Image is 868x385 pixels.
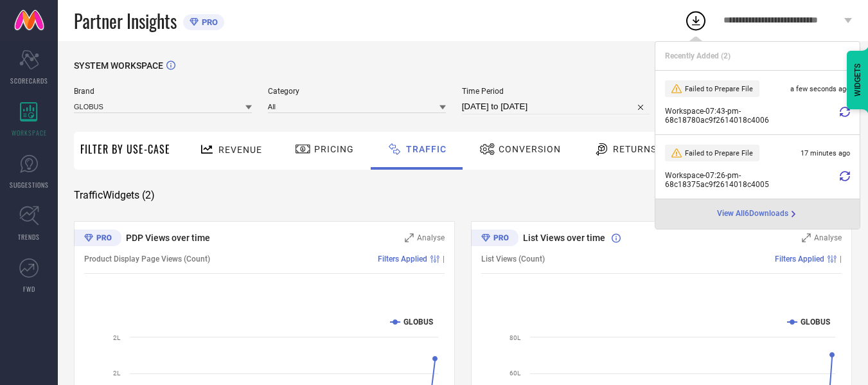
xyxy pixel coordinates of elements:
span: Revenue [218,145,262,155]
span: Recently Added ( 2 ) [665,51,731,60]
text: 2L [113,334,121,341]
span: SUGGESTIONS [10,180,49,190]
span: Category [268,87,446,96]
text: GLOBUS [801,318,830,327]
span: Filters Applied [775,255,824,264]
span: SCORECARDS [10,76,48,85]
span: FWD [23,284,35,294]
span: WORKSPACE [12,128,47,138]
span: | [840,255,842,264]
div: Retry [840,171,850,189]
span: | [443,255,445,264]
span: a few seconds ago [790,85,850,93]
span: Traffic [406,144,447,154]
span: 17 minutes ago [801,149,850,157]
span: List Views over time [523,233,605,243]
text: 2L [113,370,121,377]
svg: Zoom [405,233,414,242]
span: PRO [199,17,218,27]
span: Traffic Widgets ( 2 ) [74,189,155,202]
span: Pricing [314,144,354,154]
span: Workspace - 07:43-pm - 68c18780ac9f2614018c4006 [665,107,837,125]
span: Partner Insights [74,8,177,34]
span: Failed to Prepare File [685,85,753,93]
span: PDP Views over time [126,233,210,243]
input: Select time period [462,99,650,114]
span: Brand [74,87,252,96]
text: 80L [509,334,521,341]
span: List Views (Count) [481,255,545,264]
text: GLOBUS [403,318,433,327]
div: Open download page [717,209,799,219]
span: Product Display Page Views (Count) [84,255,210,264]
span: Failed to Prepare File [685,149,753,157]
div: Retry [840,107,850,125]
a: View All6Downloads [717,209,799,219]
div: Premium [471,229,518,249]
div: Premium [74,229,121,249]
span: Filter By Use-Case [80,141,170,157]
span: Time Period [462,87,650,96]
svg: Zoom [802,233,811,242]
span: Filters Applied [378,255,427,264]
span: Returns [613,144,657,154]
div: Open download list [684,9,707,32]
span: Analyse [814,233,842,242]
span: Conversion [499,144,561,154]
span: View All 6 Downloads [717,209,788,219]
span: SYSTEM WORKSPACE [74,60,163,71]
span: Workspace - 07:26-pm - 68c18375ac9f2614018c4005 [665,171,837,189]
text: 60L [509,370,521,377]
span: Analyse [417,233,445,242]
span: TRENDS [18,232,40,242]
